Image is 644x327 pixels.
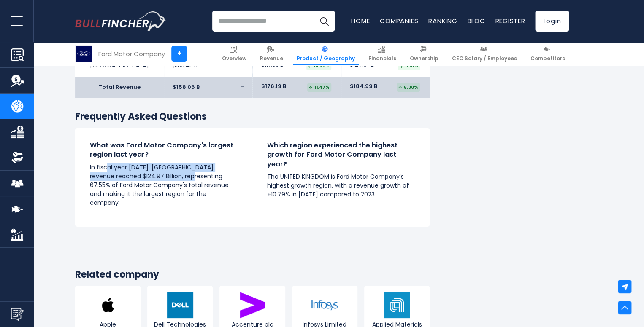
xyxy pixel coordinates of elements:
span: Ownership [410,55,438,62]
img: Bullfincher logo [75,11,166,31]
td: Total Revenue [75,77,164,98]
a: Competitors [527,42,569,65]
span: Competitors [530,55,565,62]
span: - [241,62,244,70]
img: ACN logo [239,292,265,318]
h4: Which region experienced the highest growth for Ford Motor Company last year? [267,141,415,169]
a: CEO Salary / Employees [448,42,521,65]
a: Login [535,11,569,32]
a: Blog [467,16,485,25]
td: [GEOGRAPHIC_DATA] [75,55,164,77]
img: AAPL logo [95,292,121,318]
a: Product / Geography [293,42,359,65]
span: Overview [222,55,246,62]
span: $176.19 B [261,83,286,90]
img: DELL logo [167,292,193,318]
span: $184.99 B [350,83,377,90]
a: Companies [380,16,418,25]
span: $124.97 B [350,62,374,69]
span: - [241,84,244,91]
img: F logo [76,46,92,62]
span: Revenue [260,55,283,62]
div: 11.47% [307,83,331,92]
span: CEO Salary / Employees [452,55,517,62]
div: 10.92% [306,62,331,70]
button: Search [314,11,335,32]
a: Revenue [256,42,287,65]
a: Home [351,16,370,25]
span: $158.06 B [173,84,200,91]
span: Product / Geography [297,55,355,62]
img: Ownership [11,151,24,164]
span: $105.48 B [173,62,198,70]
div: Ford Motor Company [98,49,165,59]
div: 6.81% [398,62,420,70]
p: In fiscal year [DATE], [GEOGRAPHIC_DATA] revenue reached $124.97 Billion, representing 67.55% of ... [90,163,238,207]
a: Financials [365,42,400,65]
h4: What was Ford Motor Company's largest region last year? [90,141,238,160]
div: 5.00% [397,83,420,92]
h3: Related company [75,269,430,281]
a: + [171,46,187,62]
span: $117.00 B [261,62,284,69]
p: The UNITED KINGDOM is Ford Motor Company's highest growth region, with a revenue growth of +10.79... [267,172,415,199]
a: Register [495,16,525,25]
h3: Frequently Asked Questions [75,111,430,123]
span: Financials [368,55,396,62]
img: AMAT logo [384,292,410,318]
a: Ranking [428,16,457,25]
a: Overview [218,42,250,65]
a: Ownership [406,42,442,65]
a: Go to homepage [75,11,166,31]
img: INFY logo [311,292,338,318]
